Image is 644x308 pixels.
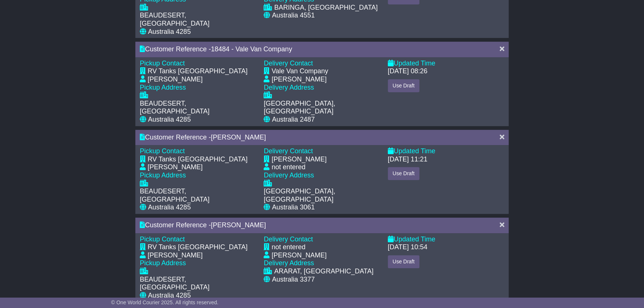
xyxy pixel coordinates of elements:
div: not entered [271,163,305,171]
span: Delivery Address [264,84,314,91]
div: [PERSON_NAME] [148,163,203,171]
button: Use Draft [388,167,419,180]
div: [PERSON_NAME] [148,251,203,260]
div: [DATE] 08:26 [388,67,428,76]
div: [PERSON_NAME] [271,76,326,84]
div: BEAUDESERT, [GEOGRAPHIC_DATA] [140,12,256,28]
div: Australia 4285 [148,203,191,212]
span: © One World Courier 2025. All rights reserved. [111,299,219,305]
span: Pickup Contact [140,147,185,155]
div: BARINGA, [GEOGRAPHIC_DATA] [274,4,377,12]
span: Delivery Address [264,259,314,267]
div: Updated Time [388,235,504,244]
span: Delivery Address [264,171,314,179]
span: Pickup Address [140,171,186,179]
span: [PERSON_NAME] [211,221,266,229]
div: BEAUDESERT, [GEOGRAPHIC_DATA] [140,187,256,203]
span: Delivery Contact [264,235,313,243]
button: Use Draft [388,255,419,268]
div: Updated Time [388,60,504,68]
div: ARARAT, [GEOGRAPHIC_DATA] [274,267,373,276]
span: Delivery Contact [264,60,313,67]
div: RV Tanks [GEOGRAPHIC_DATA] [148,243,248,251]
div: not entered [271,243,305,251]
div: Customer Reference - [140,134,492,142]
div: BEAUDESERT, [GEOGRAPHIC_DATA] [140,100,256,116]
span: Pickup Contact [140,235,185,243]
div: BEAUDESERT, [GEOGRAPHIC_DATA] [140,276,256,292]
span: [PERSON_NAME] [211,134,266,141]
div: [PERSON_NAME] [271,251,326,260]
div: [PERSON_NAME] [271,155,326,164]
div: Customer Reference - [140,221,492,230]
div: Australia 3377 [272,276,315,284]
span: Delivery Contact [264,147,313,155]
span: 18484 - Vale Van Company [211,45,292,53]
div: Australia 2487 [272,116,315,124]
div: Australia 3061 [272,203,315,212]
div: RV Tanks [GEOGRAPHIC_DATA] [148,155,248,164]
div: [DATE] 10:54 [388,243,428,251]
div: [GEOGRAPHIC_DATA], [GEOGRAPHIC_DATA] [264,100,380,116]
div: Updated Time [388,147,504,155]
div: Australia 4285 [148,292,191,300]
span: Pickup Address [140,84,186,91]
div: Australia 4551 [272,12,315,20]
button: Use Draft [388,79,419,92]
span: Pickup Address [140,259,186,267]
div: [GEOGRAPHIC_DATA], [GEOGRAPHIC_DATA] [264,187,380,203]
div: Australia 4285 [148,116,191,124]
div: RV Tanks [GEOGRAPHIC_DATA] [148,67,248,76]
div: Australia 4285 [148,28,191,36]
div: [PERSON_NAME] [148,76,203,84]
div: Customer Reference - [140,45,492,54]
span: Pickup Contact [140,60,185,67]
div: Vale Van Company [271,67,328,76]
div: [DATE] 11:21 [388,155,428,164]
